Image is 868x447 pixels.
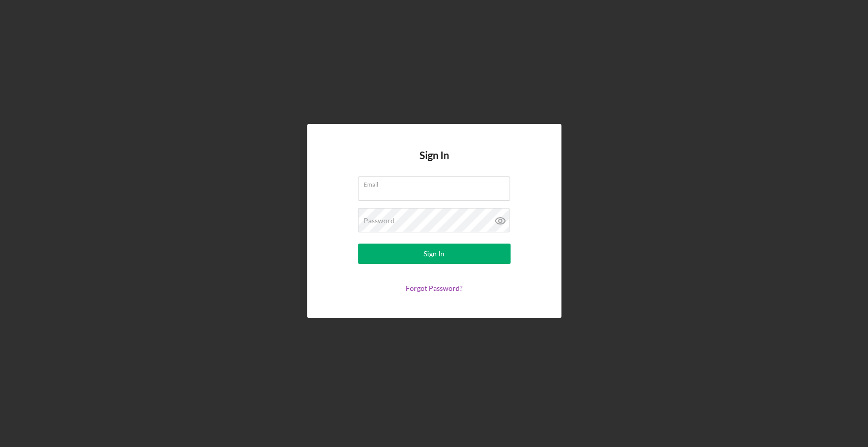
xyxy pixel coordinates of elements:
h4: Sign In [420,150,449,176]
label: Password [364,217,395,225]
label: Email [364,177,510,188]
a: Forgot Password? [406,284,463,292]
button: Sign In [358,244,511,264]
div: Sign In [424,244,444,264]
